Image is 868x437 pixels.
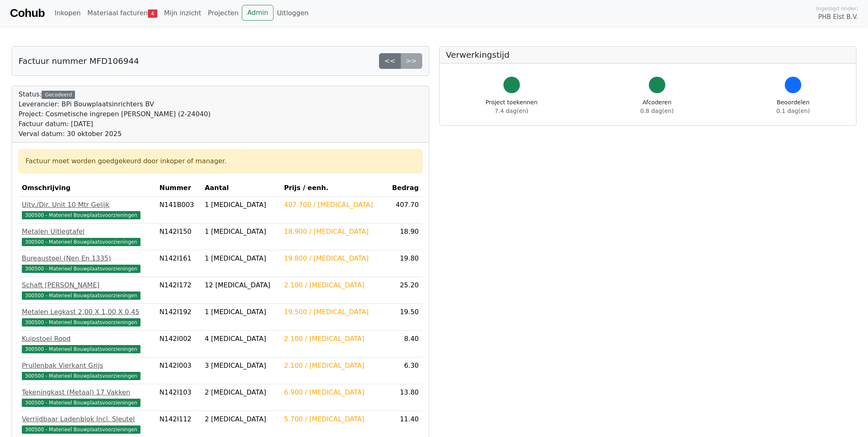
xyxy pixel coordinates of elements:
div: Leverancier: BPi Bouwplaatsinrichters BV [19,99,211,109]
span: 7.4 dag(en) [495,108,528,114]
div: 4 [MEDICAL_DATA] [205,334,278,344]
td: 8.40 [386,331,422,357]
div: Uitv./Dir. Unit 10 Mtr Gelijk [22,200,153,210]
div: 1 [MEDICAL_DATA] [205,200,278,210]
span: 300500 - Materieel Bouwplaatsvoorzieningen [22,372,140,380]
span: 4 [148,9,157,18]
div: 3 [MEDICAL_DATA] [205,361,278,371]
a: Prullenbak Vierkant Grijs300500 - Materieel Bouwplaatsvoorzieningen [22,361,153,381]
a: Materiaal facturen4 [84,5,161,21]
a: Inkopen [51,5,84,21]
th: Nummer [156,180,201,197]
div: 407.700 / [MEDICAL_DATA] [284,200,382,210]
div: Verrijdbaar Ladenblok Incl. Sleutel [22,414,153,424]
td: 6.30 [386,357,422,384]
a: Mijn inzicht [161,5,205,21]
td: 407.70 [386,197,422,223]
a: Metalen Legkast 2,00 X 1,00 X 0,45300500 - Materieel Bouwplaatsvoorzieningen [22,307,153,327]
th: Aantal [201,180,281,197]
td: N142I161 [156,250,201,277]
a: Verrijdbaar Ladenblok Incl. Sleutel300500 - Materieel Bouwplaatsvoorzieningen [22,414,153,434]
td: 19.80 [386,250,422,277]
div: 5.700 / [MEDICAL_DATA] [284,414,382,424]
div: Project toekennen [486,98,538,115]
span: Ingelogd onder: [816,5,858,12]
span: 300500 - Materieel Bouwplaatsvoorzieningen [22,291,140,300]
div: 1 [MEDICAL_DATA] [205,227,278,237]
div: 2 [MEDICAL_DATA] [205,388,278,397]
div: 1 [MEDICAL_DATA] [205,254,278,263]
td: 25.20 [386,277,422,304]
div: 2.100 / [MEDICAL_DATA] [284,361,382,371]
div: 2.100 / [MEDICAL_DATA] [284,334,382,344]
div: Metalen Uitlegtafel [22,227,153,237]
span: 300500 - Materieel Bouwplaatsvoorzieningen [22,345,140,353]
a: << [379,53,401,69]
div: Prullenbak Vierkant Grijs [22,361,153,371]
div: 2 [MEDICAL_DATA] [205,414,278,424]
th: Bedrag [386,180,422,197]
td: N142I103 [156,384,201,411]
td: N142I150 [156,223,201,250]
span: 300500 - Materieel Bouwplaatsvoorzieningen [22,318,140,327]
div: Gecodeerd [42,91,75,99]
span: 300500 - Materieel Bouwplaatsvoorzieningen [22,211,140,219]
a: Uitloggen [274,5,312,21]
span: 300500 - Materieel Bouwplaatsvoorzieningen [22,425,140,434]
span: 0.8 dag(en) [640,108,674,114]
div: 1 [MEDICAL_DATA] [205,307,278,317]
td: N142I003 [156,357,201,384]
div: Afcoderen [640,98,674,115]
a: Bureaustoel (Nen En 1335)300500 - Materieel Bouwplaatsvoorzieningen [22,254,153,273]
th: Omschrijving [19,180,156,197]
span: 0.1 dag(en) [777,108,810,114]
div: Status: [19,89,211,139]
div: Factuur moet worden goedgekeurd door inkoper of manager. [26,156,415,166]
div: Schaft [PERSON_NAME] [22,280,153,290]
div: 19.800 / [MEDICAL_DATA] [284,254,382,263]
div: 18.900 / [MEDICAL_DATA] [284,227,382,237]
h5: Verwerkingstijd [446,50,850,60]
span: 300500 - Materieel Bouwplaatsvoorzieningen [22,238,140,246]
div: 2.100 / [MEDICAL_DATA] [284,280,382,290]
a: Schaft [PERSON_NAME]300500 - Materieel Bouwplaatsvoorzieningen [22,280,153,300]
span: PHB Elst B.V. [818,12,858,22]
a: Kuipstoel Rood300500 - Materieel Bouwplaatsvoorzieningen [22,334,153,354]
div: Verval datum: 30 oktober 2025 [19,129,211,139]
div: Kuipstoel Rood [22,334,153,344]
td: 19.50 [386,304,422,331]
div: Metalen Legkast 2,00 X 1,00 X 0,45 [22,307,153,317]
a: Uitv./Dir. Unit 10 Mtr Gelijk300500 - Materieel Bouwplaatsvoorzieningen [22,200,153,220]
td: N142I172 [156,277,201,304]
div: 19.500 / [MEDICAL_DATA] [284,307,382,317]
a: Projecten [204,5,242,21]
div: Factuur datum: [DATE] [19,119,211,129]
a: Tekeningkast (Metaal) 17 Vakken300500 - Materieel Bouwplaatsvoorzieningen [22,388,153,407]
h5: Factuur nummer MFD106944 [19,56,139,66]
div: Beoordelen [777,98,810,115]
div: Project: Cosmetische ingrepen [PERSON_NAME] (2-24040) [19,109,211,119]
td: 18.90 [386,223,422,250]
a: Cohub [10,3,44,23]
div: 12 [MEDICAL_DATA] [205,280,278,290]
div: Tekeningkast (Metaal) 17 Vakken [22,388,153,397]
span: 300500 - Materieel Bouwplaatsvoorzieningen [22,265,140,273]
div: 6.900 / [MEDICAL_DATA] [284,388,382,397]
td: N141B003 [156,197,201,223]
th: Prijs / eenh. [281,180,385,197]
span: 300500 - Materieel Bouwplaatsvoorzieningen [22,399,140,407]
td: N142I002 [156,331,201,357]
div: Bureaustoel (Nen En 1335) [22,254,153,263]
a: Admin [242,5,274,21]
a: Metalen Uitlegtafel300500 - Materieel Bouwplaatsvoorzieningen [22,227,153,247]
td: 13.80 [386,384,422,411]
td: N142I192 [156,304,201,331]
